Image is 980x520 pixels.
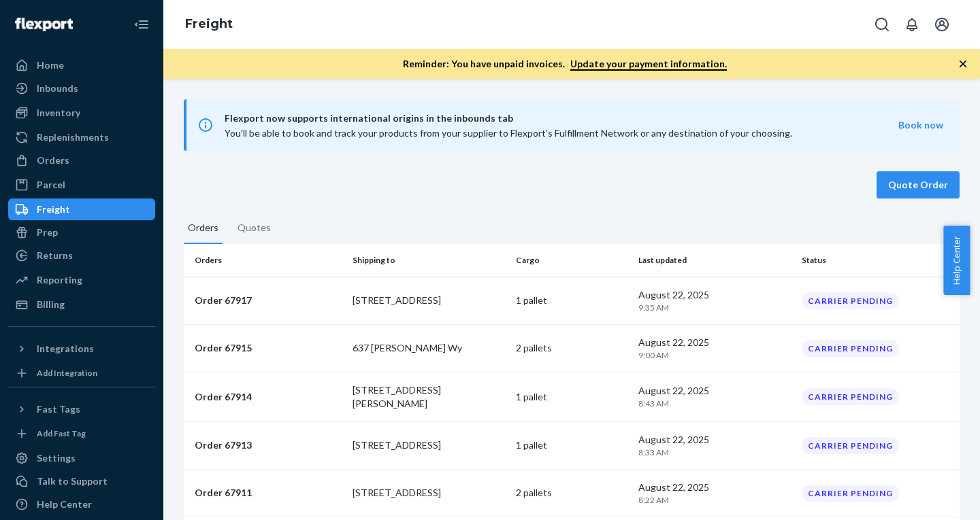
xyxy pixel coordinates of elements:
div: Home [37,58,64,72]
p: 8:43 AM [638,398,791,409]
a: Inbounds [8,77,155,99]
p: 9:00 AM [638,349,791,361]
iframe: Opens a widget where you can chat to one of our agents [894,479,966,513]
div: Reporting [37,273,82,287]
button: Open notifications [898,11,926,38]
a: Help Center [8,493,155,515]
div: Settings [37,451,76,465]
div: CARRIER PENDING [802,340,899,357]
a: Replenishments [8,126,155,148]
p: Order 67911 [195,486,342,500]
div: CARRIER PENDING [802,485,899,502]
div: Prep [37,226,58,239]
button: Quote Order [877,171,960,198]
p: 1 pallet [516,438,627,452]
div: Freight [37,203,70,216]
a: Home [8,54,155,76]
div: Returns [37,249,73,262]
div: Help Center [37,498,92,511]
div: CARRIER PENDING [802,292,899,309]
p: Order 67914 [195,390,342,404]
a: Freight [185,16,233,31]
div: Replenishments [37,131,109,144]
p: 8:33 AM [638,447,791,458]
a: Freight [8,198,155,220]
p: [STREET_ADDRESS] [353,486,505,500]
p: [STREET_ADDRESS][PERSON_NAME] [353,383,505,411]
a: Add Integration [8,365,155,381]
div: Fast Tags [37,402,80,416]
p: [STREET_ADDRESS] [353,438,505,452]
div: Integrations [37,342,94,356]
div: August 22, 2025 [638,481,791,506]
a: Settings [8,447,155,469]
button: Fast Tags [8,398,155,420]
div: Add Fast Tag [37,428,86,439]
div: Orders [37,154,69,167]
a: Reporting [8,269,155,291]
div: August 22, 2025 [638,336,791,361]
a: Billing [8,294,155,315]
p: 9:35 AM [638,302,791,313]
th: Orders [184,244,347,277]
div: August 22, 2025 [638,288,791,313]
button: Open Search Box [868,11,896,38]
div: Billing [37,298,65,311]
div: Inventory [37,106,80,120]
a: Inventory [8,102,155,124]
p: 2 pallets [516,486,627,500]
th: Shipping to [347,244,510,277]
a: Add Fast Tag [8,426,155,442]
a: Update your payment information. [570,58,727,71]
span: Flexport now supports international origins in the inbounds tab [225,110,898,126]
button: Talk to Support [8,470,155,492]
img: Flexport logo [15,18,73,31]
div: Add Integration [37,367,97,379]
div: Inbounds [37,82,78,95]
button: Orders [184,220,223,244]
div: Parcel [37,178,65,192]
button: Open account menu [928,11,955,38]
a: Orders [8,150,155,171]
button: Close Navigation [128,11,155,38]
div: CARRIER PENDING [802,437,899,454]
a: Parcel [8,174,155,196]
p: 2 pallets [516,341,627,355]
button: Help Center [943,226,970,295]
p: 1 pallet [516,390,627,404]
button: Quotes [233,220,275,243]
div: August 22, 2025 [638,433,791,458]
p: 8:22 AM [638,494,791,506]
p: 1 pallet [516,294,627,307]
div: CARRIER PENDING [802,388,899,405]
ol: breadcrumbs [174,5,244,44]
th: Cargo [510,244,633,277]
p: Order 67915 [195,341,342,355]
th: Status [796,244,960,277]
p: Order 67917 [195,294,342,307]
div: Talk to Support [37,474,108,488]
p: Order 67913 [195,438,342,452]
a: Prep [8,222,155,243]
button: Book now [898,118,943,132]
a: Returns [8,245,155,266]
p: Reminder: You have unpaid invoices. [403,57,727,71]
div: August 22, 2025 [638,384,791,409]
th: Last updated [633,244,796,277]
button: Integrations [8,338,155,360]
p: 637 [PERSON_NAME] Wy [353,341,505,355]
span: You’ll be able to book and track your products from your supplier to Flexport’s Fulfillment Netwo... [225,127,792,139]
p: [STREET_ADDRESS] [353,294,505,307]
